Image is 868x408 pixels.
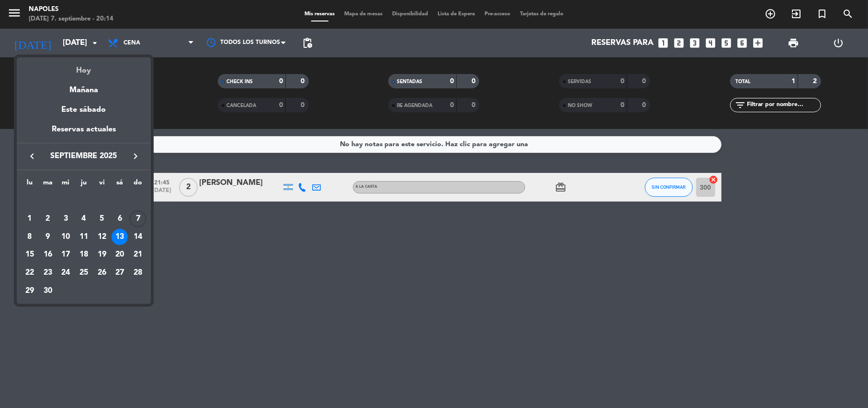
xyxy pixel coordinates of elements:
[17,77,151,97] div: Mañana
[21,192,147,210] td: SEP.
[111,228,129,246] td: 13 de septiembre de 2025
[56,246,75,264] td: 17 de septiembre de 2025
[93,210,111,228] td: 5 de septiembre de 2025
[111,264,129,282] td: 27 de septiembre de 2025
[39,264,57,282] td: 23 de septiembre de 2025
[129,177,147,192] th: domingo
[127,150,144,162] button: keyboard_arrow_right
[93,246,111,264] td: 19 de septiembre de 2025
[111,177,129,192] th: sábado
[57,247,74,263] div: 17
[57,211,74,227] div: 3
[93,264,111,282] td: 26 de septiembre de 2025
[111,246,129,264] td: 20 de septiembre de 2025
[17,57,151,77] div: Hoy
[129,210,147,228] td: 7 de septiembre de 2025
[130,211,146,227] div: 7
[39,282,57,300] td: 30 de septiembre de 2025
[22,265,38,281] div: 22
[21,177,39,192] th: lunes
[76,229,92,245] div: 11
[75,228,93,246] td: 11 de septiembre de 2025
[94,265,110,281] div: 26
[76,211,92,227] div: 4
[130,150,141,162] i: keyboard_arrow_right
[112,265,128,281] div: 27
[75,210,93,228] td: 4 de septiembre de 2025
[94,211,110,227] div: 5
[129,228,147,246] td: 14 de septiembre de 2025
[56,264,75,282] td: 24 de septiembre de 2025
[94,229,110,245] div: 12
[39,177,57,192] th: martes
[94,247,110,263] div: 19
[39,246,57,264] td: 16 de septiembre de 2025
[112,247,128,263] div: 20
[22,229,38,245] div: 8
[75,264,93,282] td: 25 de septiembre de 2025
[56,177,75,192] th: miércoles
[17,123,151,143] div: Reservas actuales
[40,211,56,227] div: 2
[26,150,38,162] i: keyboard_arrow_left
[93,228,111,246] td: 12 de septiembre de 2025
[56,228,75,246] td: 10 de septiembre de 2025
[39,210,57,228] td: 2 de septiembre de 2025
[21,246,39,264] td: 15 de septiembre de 2025
[129,246,147,264] td: 21 de septiembre de 2025
[130,265,146,281] div: 28
[21,210,39,228] td: 1 de septiembre de 2025
[112,229,128,245] div: 13
[21,228,39,246] td: 8 de septiembre de 2025
[112,211,128,227] div: 6
[75,246,93,264] td: 18 de septiembre de 2025
[39,228,57,246] td: 9 de septiembre de 2025
[22,283,38,299] div: 29
[57,265,74,281] div: 24
[76,247,92,263] div: 18
[22,247,38,263] div: 15
[22,211,38,227] div: 1
[129,264,147,282] td: 28 de septiembre de 2025
[40,283,56,299] div: 30
[40,247,56,263] div: 16
[57,229,74,245] div: 10
[21,264,39,282] td: 22 de septiembre de 2025
[75,177,93,192] th: jueves
[111,210,129,228] td: 6 de septiembre de 2025
[130,247,146,263] div: 21
[40,265,56,281] div: 23
[17,97,151,123] div: Este sábado
[23,150,41,162] button: keyboard_arrow_left
[93,177,111,192] th: viernes
[41,150,127,162] span: septiembre 2025
[40,229,56,245] div: 9
[130,229,146,245] div: 14
[56,210,75,228] td: 3 de septiembre de 2025
[21,282,39,300] td: 29 de septiembre de 2025
[76,265,92,281] div: 25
